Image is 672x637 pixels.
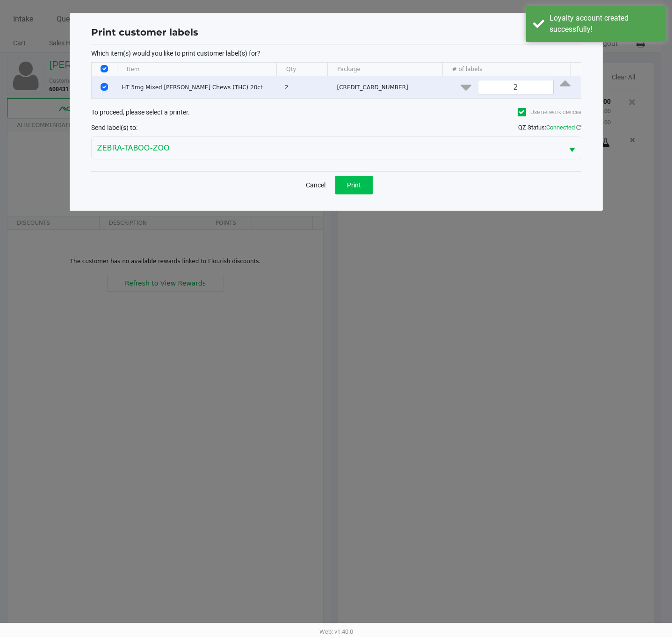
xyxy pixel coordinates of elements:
span: Send label(s) to: [91,124,137,131]
span: Connected [546,124,575,131]
button: Cancel [300,176,332,194]
label: Use network devices [518,108,581,116]
span: Web: v1.40.0 [319,628,353,635]
h1: Print customer labels [91,25,198,39]
th: # of labels [442,63,570,76]
td: 2 [281,76,333,98]
button: Print [335,176,373,194]
div: Data table [92,63,581,98]
span: Print [347,181,361,189]
button: Select [563,137,581,159]
p: Which item(s) would you like to print customer label(s) for? [91,49,581,57]
div: Loyalty account created successfully! [549,13,659,35]
th: Item [117,63,276,76]
span: ZEBRA-TABOO-ZOO [97,143,557,154]
th: Package [327,63,442,76]
td: HT 5mg Mixed [PERSON_NAME] Chews (THC) 20ct [117,76,281,98]
span: To proceed, please select a printer. [91,108,190,116]
td: [CREDIT_CARD_NUMBER] [333,76,450,98]
th: Qty [276,63,327,76]
span: QZ Status: [518,124,581,131]
input: Select All Rows [101,65,108,72]
input: Select Row [101,83,108,91]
